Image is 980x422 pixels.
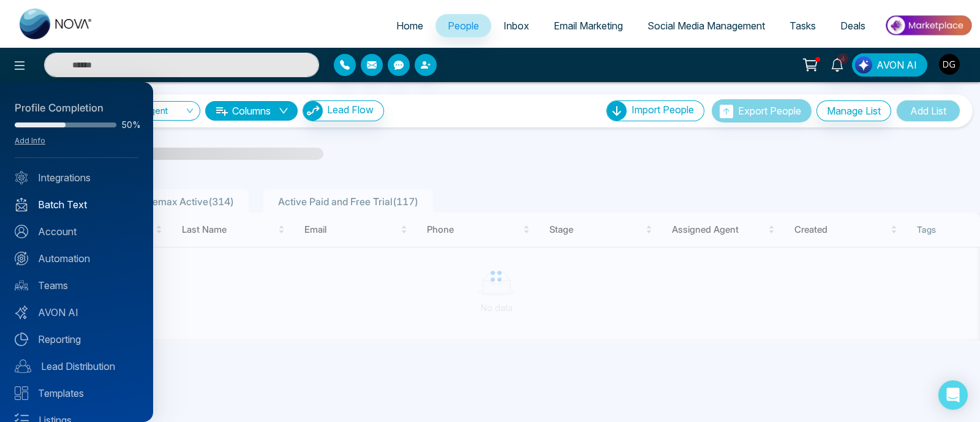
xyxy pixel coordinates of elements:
img: Account.svg [15,225,28,238]
a: Teams [15,278,138,293]
div: Open Intercom Messenger [938,380,968,410]
a: Templates [15,386,138,401]
a: Lead Distribution [15,359,138,374]
a: AVON AI [15,305,138,320]
img: Lead-dist.svg [15,360,31,373]
div: Profile Completion [15,100,138,116]
a: Integrations [15,170,138,185]
a: Batch Text [15,197,138,212]
img: Templates.svg [15,386,28,400]
a: Reporting [15,332,138,347]
img: Integrated.svg [15,171,28,184]
a: Automation [15,251,138,266]
img: Reporting.svg [15,333,28,346]
img: Avon-AI.svg [15,306,28,319]
img: batch_text_white.png [15,198,28,211]
img: team.svg [15,279,28,292]
img: Automation.svg [15,252,28,265]
a: Add Info [15,136,45,145]
a: Account [15,224,138,239]
span: 50% [121,121,138,129]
